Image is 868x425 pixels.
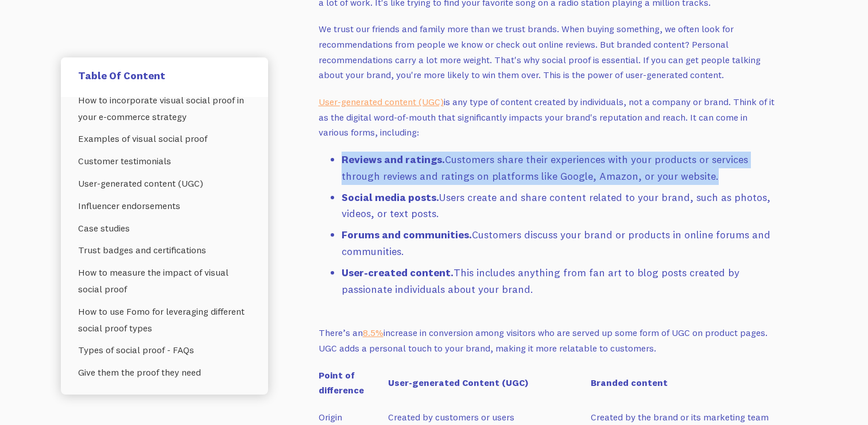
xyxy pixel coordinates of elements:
a: 8.5% [363,327,383,338]
a: Give them the proof they need [78,361,251,384]
p: There’s an increase in conversion among visitors who are served up some form of UGC on product pa... [319,325,778,356]
li: Customers share their experiences with your products or services through reviews and ratings on p... [342,152,778,185]
a: How to incorporate visual social proof in your e-commerce strategy [78,89,251,128]
strong: User-created content. [342,266,454,279]
a: Influencer endorsements [78,195,251,217]
strong: Point of difference [319,369,364,396]
li: Customers discuss your brand or products in online forums and communities. [342,227,778,260]
li: Users create and share content related to your brand, such as photos, videos, or text posts. [342,190,778,223]
span: Origin [319,411,342,423]
strong: User-generated Content (UGC) [388,377,528,388]
a: User-generated content (UGC) [78,172,251,195]
a: Case studies [78,217,251,239]
a: Customer testimonials [78,150,251,172]
a: Types of social proof - FAQs [78,339,251,361]
li: This includes anything from fan art to blog posts created by passionate individuals about your br... [342,265,778,298]
strong: Social media posts. [342,191,439,204]
strong: Branded content [591,377,668,388]
a: Examples of visual social proof [78,127,251,150]
span: Created by customers or users [388,411,514,423]
a: User-generated content (UGC) [319,96,444,107]
p: We trust our friends and family more than we trust brands. When buying something, we often look f... [319,21,778,83]
strong: Reviews and ratings. [342,153,445,166]
a: How to measure the impact of visual social proof [78,261,251,300]
a: How to use Fomo for leveraging different social proof types [78,300,251,339]
h5: Table Of Content [78,69,251,82]
a: Trust badges and certifications [78,239,251,261]
p: is any type of content created by individuals, not a company or brand. Think of it as the digital... [319,94,778,140]
strong: Forums and communities. [342,228,472,241]
span: Created by the brand or its marketing team [591,411,769,423]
